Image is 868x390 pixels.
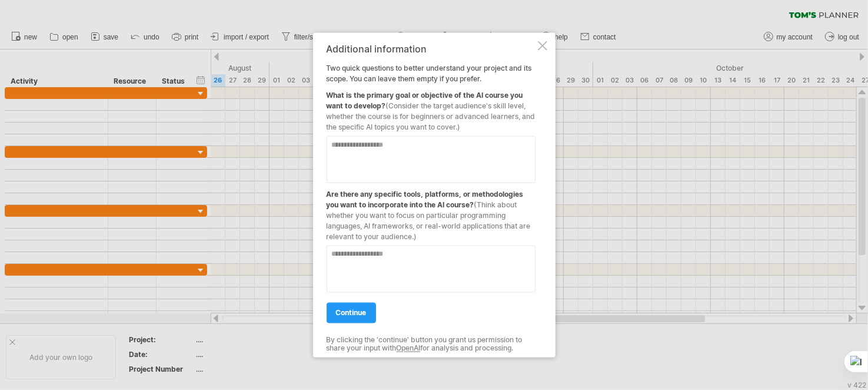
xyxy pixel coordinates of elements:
[327,183,536,242] div: Are there any specific tools, platforms, or methodologies you want to incorporate into the AI cou...
[397,344,421,353] a: OpenAI
[327,303,376,323] a: continue
[327,44,536,54] div: Additional information
[327,101,536,131] span: (Consider the target audience's skill level, whether the course is for beginners or advanced lear...
[327,84,536,133] div: What is the primary goal or objective of the AI course you want to develop?
[327,44,536,347] div: Two quick questions to better understand your project and its scope. You can leave them empty if ...
[336,309,367,318] span: continue
[327,336,536,353] div: By clicking the 'continue' button you grant us permission to share your input with for analysis a...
